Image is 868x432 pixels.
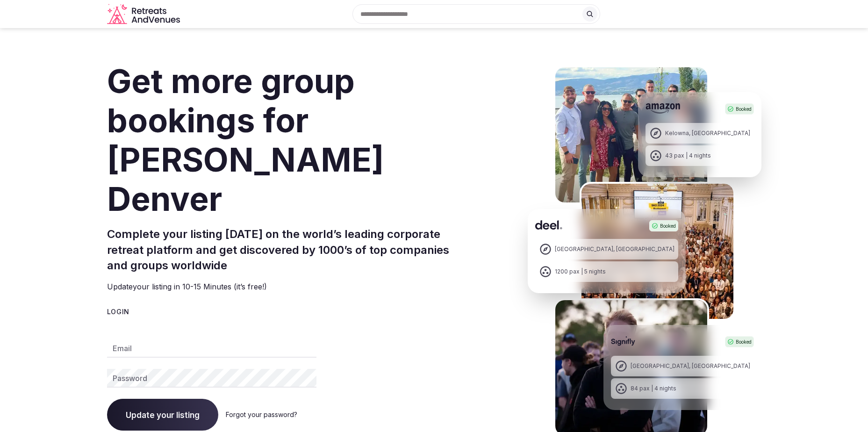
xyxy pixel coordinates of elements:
div: Login [107,307,471,317]
img: Amazon Kelowna Retreat [553,65,709,204]
div: [GEOGRAPHIC_DATA], [GEOGRAPHIC_DATA] [631,362,750,370]
div: 1200 pax | 5 nights [555,268,606,276]
div: [GEOGRAPHIC_DATA], [GEOGRAPHIC_DATA] [555,245,674,253]
img: Deel Spain Retreat [580,182,735,321]
div: Booked [725,103,754,115]
a: Visit the homepage [107,4,182,25]
h2: Complete your listing [DATE] on the world’s leading corporate retreat platform and get discovered... [107,226,471,274]
div: 43 pax | 4 nights [665,152,711,160]
p: Update your listing in 10-15 Minutes (it’s free!) [107,281,471,292]
a: Forgot your password? [226,410,297,418]
div: Kelowna, [GEOGRAPHIC_DATA] [665,130,750,137]
svg: Retreats and Venues company logo [107,4,182,25]
div: Booked [725,336,754,347]
h1: Get more group bookings for [PERSON_NAME] Denver [107,62,471,219]
span: Update your listing [126,410,200,419]
div: 84 pax | 4 nights [631,385,676,393]
div: Booked [649,220,678,231]
button: Update your listing [107,399,218,431]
